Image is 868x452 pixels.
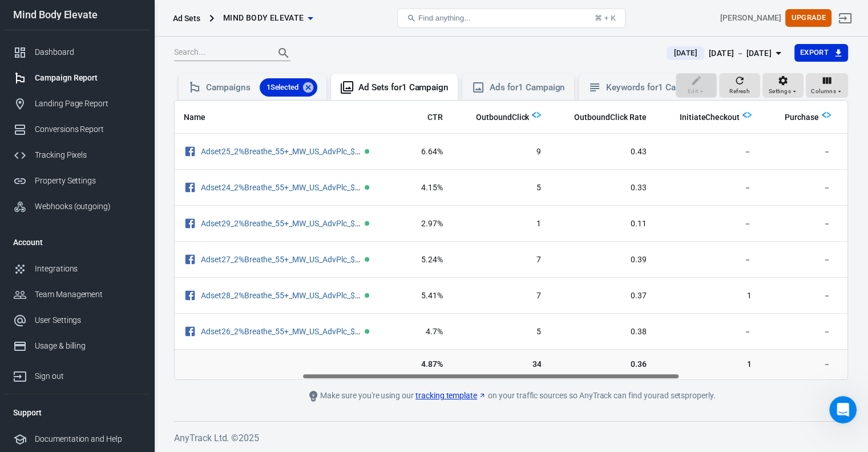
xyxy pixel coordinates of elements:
button: go back [7,5,29,26]
div: Landing Page Report [35,98,141,110]
div: Account id: TuFLSxwH [720,12,781,24]
div: Ad Sets for 1 Campaign [358,82,449,94]
div: Mind Body Elevate [4,10,150,20]
div: Tracking Pixels [35,149,141,161]
li: - tracked automatically when users click links with the sponsored rel attribute [27,126,210,158]
a: tracking template [415,390,486,402]
span: Settings [769,86,791,97]
li: Account [4,229,150,256]
li: - tracked automatically when users visit pages [27,102,210,123]
textarea: Message… [10,323,219,343]
a: Team Management [4,282,150,307]
a: Sign out [831,5,859,32]
div: AnyTrack says… [9,39,219,217]
div: Usage & billing [35,340,141,352]
div: AnyTrack says… [9,285,219,368]
button: Send a message… [196,343,214,361]
a: Usage & billing [4,333,150,359]
img: Profile image for AnyTrack [33,6,51,25]
a: Campaign Report [4,65,150,91]
button: Upload attachment [54,347,63,357]
div: Ad Sets [173,13,200,24]
div: Sessions include: [18,85,210,97]
a: Dashboard [4,39,150,65]
span: Columns [811,86,836,97]
div: Integrations [35,263,141,275]
button: Settings [762,73,804,98]
b: OutboundClicks [27,127,98,136]
button: Columns [806,73,848,98]
div: Did that answer your question? [18,223,144,235]
a: Landing Page Report [4,91,150,117]
iframe: Intercom live chat [829,396,857,423]
div: Did that answer your question? [9,217,153,242]
a: User Settings [4,307,150,333]
div: Dashboard [35,46,141,58]
a: Conversions Report [4,117,150,142]
button: Export [794,44,848,62]
input: Search... [174,46,265,61]
div: 1Selected [260,78,318,97]
div: A session is tracked when the AnyTrack Tag monitors users visiting and navigating through your we... [18,46,210,80]
div: Ads for 1 Campaign [490,82,565,94]
div: User Settings [35,314,141,326]
div: [DATE] － [DATE] [709,46,772,61]
a: Integrations [4,256,150,282]
span: 1 Selected [260,82,306,93]
button: Emoji picker [18,347,27,357]
div: Webhooks (outgoing) [35,201,141,213]
button: Upgrade [785,9,831,27]
h6: AnyTrack Ltd. © 2025 [174,431,848,445]
div: Property Settings [35,175,141,187]
span: Find anything... [418,14,470,22]
span: [DATE] [669,47,701,59]
button: [DATE][DATE] － [DATE] [657,44,794,63]
div: Nathaniel says… [9,251,219,285]
button: Mind Body Elevate [219,7,318,29]
div: better [185,258,210,269]
div: I’m glad that was clearer. If you have more questions about sessions or anything else, please fee... [9,285,187,343]
div: better [176,251,219,276]
a: Property Settings [4,168,150,194]
span: Refresh [729,86,750,97]
button: Find anything...⌘ + K [397,9,625,28]
div: Campaigns [206,78,317,97]
a: Tracking Pixels [4,142,150,168]
div: Team Management [35,289,141,301]
b: PageViews [27,103,75,112]
div: Keywords for 1 Campaign [606,82,705,94]
div: Documentation and Help [35,433,141,445]
li: Support [4,399,150,426]
div: AnyTrack says… [9,217,219,251]
h1: AnyTrack [55,11,96,19]
button: Refresh [719,73,760,98]
div: Close [200,5,221,25]
a: Sign out [4,359,150,389]
div: Conversions Report [35,123,141,135]
div: Sign out [35,370,141,382]
div: ⌘ + K [595,14,616,22]
div: A session is tracked when the AnyTrack Tag monitors users visiting and navigating through your we... [9,39,219,216]
a: Webhooks (outgoing) [4,194,150,219]
div: Make sure you're using our on your traffic sources so AnyTrack can find your ad sets properly. [255,389,768,403]
div: I’m glad that was clearer. If you have more questions about sessions or anything else, please fee... [18,291,178,336]
div: Campaign Report [35,72,141,84]
button: Gif picker [36,347,45,357]
span: Mind Body Elevate [223,11,304,25]
div: The tag captures these user interactions and onsite events as visitors move through your site. Ea... [18,164,210,209]
button: Home [179,5,200,26]
button: Search [270,39,297,67]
